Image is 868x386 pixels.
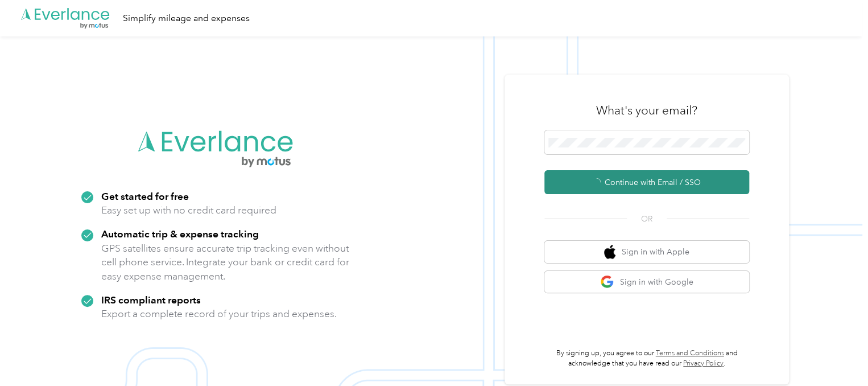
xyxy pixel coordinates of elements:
button: apple logoSign in with Apple [544,241,749,263]
span: OR [627,213,667,225]
button: google logoSign in with Google [544,271,749,293]
p: By signing up, you agree to our and acknowledge that you have read our . [544,348,749,368]
p: Export a complete record of your trips and expenses. [101,307,337,321]
strong: IRS compliant reports [101,294,201,306]
img: apple logo [604,245,615,259]
img: google logo [600,275,614,289]
p: GPS satellites ensure accurate trip tracking even without cell phone service. Integrate your bank... [101,241,350,284]
div: Simplify mileage and expenses [123,11,250,26]
h3: What's your email? [596,102,697,118]
a: Terms and Conditions [656,349,724,358]
button: Continue with Email / SSO [544,170,749,194]
a: Privacy Policy [683,359,724,368]
p: Easy set up with no credit card required [101,203,276,217]
strong: Get started for free [101,190,189,202]
strong: Automatic trip & expense tracking [101,228,259,240]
